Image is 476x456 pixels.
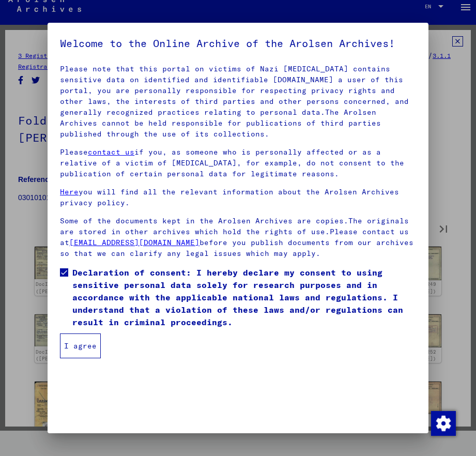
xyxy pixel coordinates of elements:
[60,216,416,259] p: Some of the documents kept in the Arolsen Archives are copies.The originals are stored in other a...
[431,411,455,435] div: Change consent
[60,333,101,358] button: I agree
[72,266,416,328] span: Declaration of consent: I hereby declare my consent to using sensitive personal data solely for r...
[60,187,416,208] p: you will find all the relevant information about the Arolsen Archives privacy policy.
[60,187,79,196] a: Here
[69,238,199,247] a: [EMAIL_ADDRESS][DOMAIN_NAME]
[60,147,416,179] p: Please if you, as someone who is personally affected or as a relative of a victim of [MEDICAL_DAT...
[60,64,416,140] p: Please note that this portal on victims of Nazi [MEDICAL_DATA] contains sensitive data on identif...
[431,411,456,436] img: Change consent
[88,147,134,157] a: contact us
[60,35,416,52] h5: Welcome to the Online Archive of the Arolsen Archives!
